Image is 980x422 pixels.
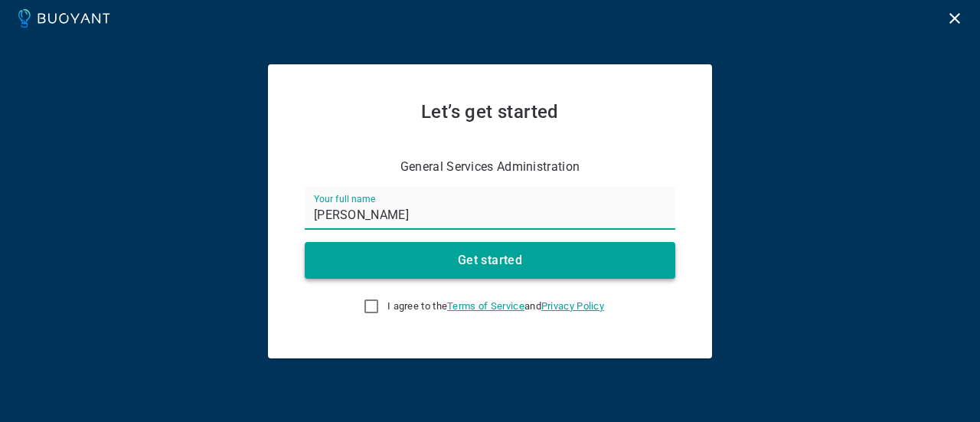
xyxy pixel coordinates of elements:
[400,159,580,175] p: General Services Administration
[314,192,375,205] label: Your full name
[305,242,675,279] button: Get started
[942,5,968,31] button: Logout
[541,300,604,312] a: Privacy Policy
[447,300,524,312] a: Terms of Service
[458,253,522,268] h4: Get started
[942,10,968,25] a: Logout
[387,300,604,312] span: I agree to the and
[305,101,675,123] h2: Let’s get started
